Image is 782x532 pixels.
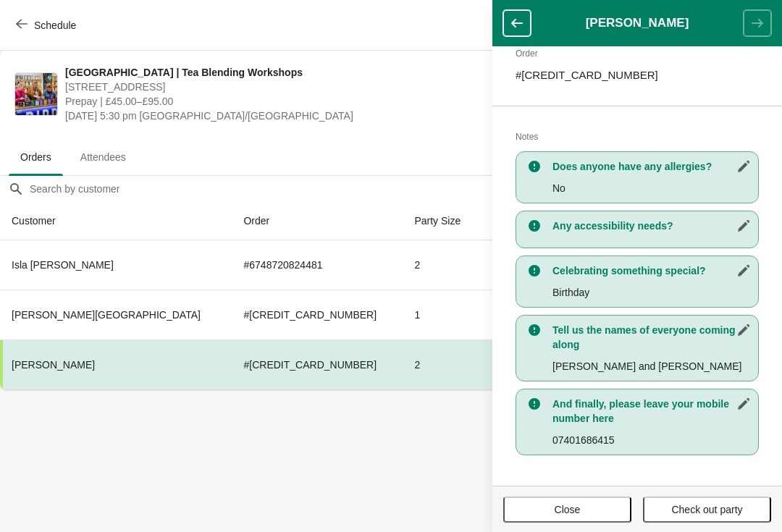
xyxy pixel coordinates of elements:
[9,144,63,170] span: Orders
[503,497,631,523] button: Close
[7,12,88,38] button: Schedule
[516,68,759,83] p: # [CREDIT_CARD_NUMBER]
[552,397,751,426] h3: And finally, please leave your mobile number here
[552,359,751,373] p: [PERSON_NAME] and [PERSON_NAME]
[65,80,509,94] span: [STREET_ADDRESS]
[232,240,403,290] td: # 6748720824481
[479,240,544,290] td: $112.48
[34,20,76,31] span: Schedule
[12,309,201,321] span: [PERSON_NAME][GEOGRAPHIC_DATA]
[552,263,751,278] h3: Celebrating something special?
[403,240,479,290] td: 2
[552,323,751,352] h3: Tell us the names of everyone coming along
[555,504,581,515] span: Close
[29,176,782,202] input: Search by customer
[65,65,509,80] span: [GEOGRAPHIC_DATA] | Tea Blending Workshops
[552,181,751,195] p: No
[12,359,95,371] span: [PERSON_NAME]
[479,339,544,389] td: $110
[479,290,544,339] td: $49.2
[65,109,509,123] span: [DATE] 5:30 pm [GEOGRAPHIC_DATA]/[GEOGRAPHIC_DATA]
[552,219,751,233] h3: Any accessibility needs?
[671,504,742,515] span: Check out party
[15,73,57,115] img: Glasgow | Tea Blending Workshops
[643,497,771,523] button: Check out party
[479,202,544,240] th: Total
[232,290,403,339] td: # [CREDIT_CARD_NUMBER]
[516,130,759,144] h2: Notes
[232,202,403,240] th: Order
[552,285,751,300] p: Birthday
[403,202,479,240] th: Party Size
[403,290,479,339] td: 1
[531,16,744,30] h1: [PERSON_NAME]
[65,94,509,109] span: Prepay | £45.00–£95.00
[403,339,479,389] td: 2
[552,433,751,447] p: 07401686415
[69,144,138,170] span: Attendees
[232,339,403,389] td: # [CREDIT_CARD_NUMBER]
[516,46,759,61] h2: Order
[552,159,751,174] h3: Does anyone have any allergies?
[12,259,114,271] span: Isla [PERSON_NAME]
